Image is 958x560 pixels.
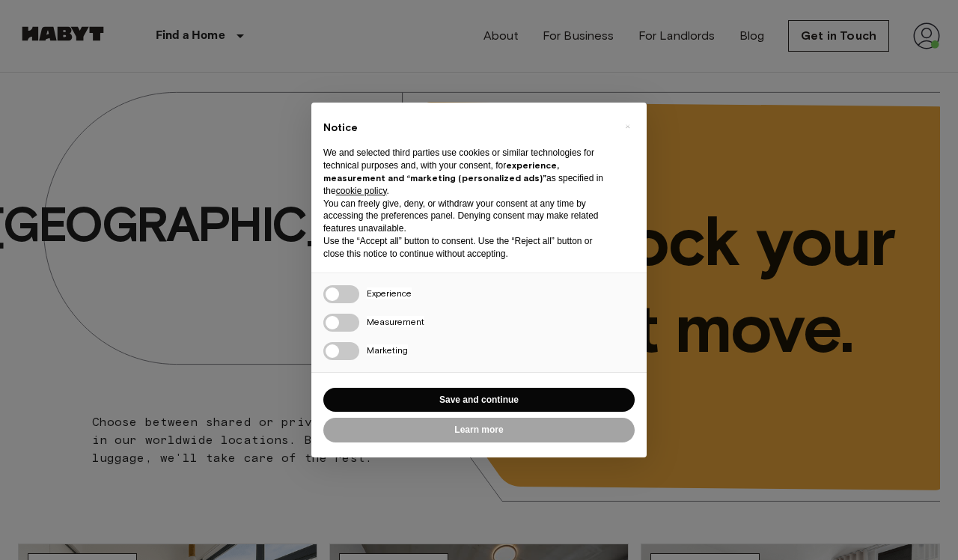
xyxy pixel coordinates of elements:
p: Use the “Accept all” button to consent. Use the “Reject all” button or close this notice to conti... [323,235,611,261]
strong: experience, measurement and “marketing (personalized ads)” [323,159,559,183]
button: Close this notice [615,115,639,139]
span: Measurement [367,316,424,327]
button: Learn more [323,418,635,442]
h2: Notice [323,121,611,136]
span: × [625,118,630,136]
button: Save and continue [323,388,635,413]
p: We and selected third parties use cookies or similar technologies for technical purposes and, wit... [323,147,611,197]
span: Marketing [367,344,408,356]
span: Experience [367,287,412,299]
a: cookie policy [336,186,387,196]
p: You can freely give, deny, or withdraw your consent at any time by accessing the preferences pane... [323,198,611,235]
